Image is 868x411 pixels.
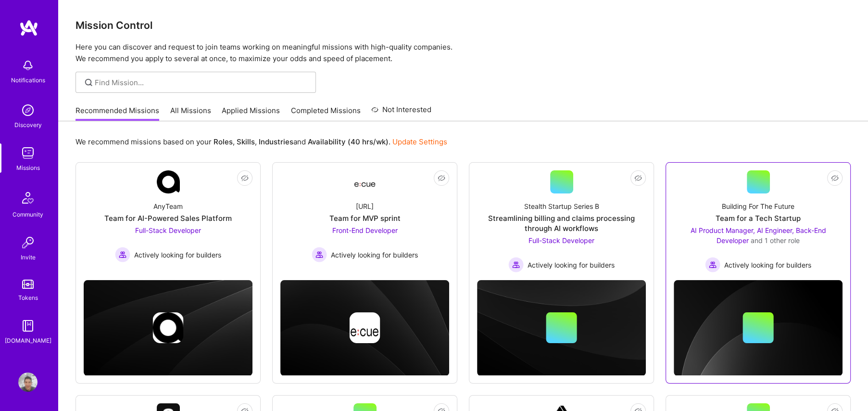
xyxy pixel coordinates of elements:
[280,280,449,375] img: cover
[16,372,40,392] a: User Avatar
[153,201,183,211] div: AnyTeam
[705,257,720,272] img: Actively looking for builders
[84,170,252,269] a: Company LogoAnyTeamTeam for AI-Powered Sales PlatformFull-Stack Developer Actively looking for bu...
[528,236,594,244] span: Full-Stack Developer
[14,120,42,130] div: Discovery
[95,77,309,88] input: Find Mission...
[157,170,180,193] img: Company Logo
[392,137,447,146] a: Update Settings
[674,170,843,272] a: Building For The FutureTeam for a Tech StartupAI Product Manager, AI Engineer, Back-End Developer...
[751,236,800,244] span: and 1 other role
[634,174,642,182] i: icon EyeClosed
[84,280,252,375] img: cover
[75,105,159,121] a: Recommended Missions
[308,137,389,146] b: Availability (40 hrs/wk)
[18,143,38,163] img: teamwork
[153,312,184,343] img: Company logo
[329,213,401,223] div: Team for MVP sprint
[438,174,445,182] i: icon EyeClosed
[291,105,361,121] a: Completed Missions
[18,101,38,120] img: discovery
[170,105,211,121] a: All Missions
[353,173,377,191] img: Company Logo
[18,233,38,252] img: Invite
[332,226,398,234] span: Front-End Developer
[477,280,646,375] img: cover
[331,250,418,260] span: Actively looking for builders
[508,257,524,272] img: Actively looking for builders
[716,213,801,223] div: Team for a Tech Startup
[674,280,843,376] img: cover
[691,226,826,244] span: AI Product Manager, AI Engineer, Back-End Developer
[214,137,233,146] b: Roles
[75,137,447,147] p: We recommend missions based on your , , and .
[724,260,811,270] span: Actively looking for builders
[18,56,38,75] img: bell
[528,260,615,270] span: Actively looking for builders
[18,316,38,335] img: guide book
[83,77,94,88] i: icon SearchGrey
[312,247,327,262] img: Actively looking for builders
[115,247,130,262] img: Actively looking for builders
[350,312,380,343] img: Company logo
[22,280,34,289] img: tokens
[5,335,51,346] div: [DOMAIN_NAME]
[16,163,40,173] div: Missions
[75,19,851,31] h3: Mission Control
[280,170,449,269] a: Company Logo[URL]Team for MVP sprintFront-End Developer Actively looking for buildersActively loo...
[18,372,38,392] img: User Avatar
[18,293,38,303] div: Tokens
[134,250,221,260] span: Actively looking for builders
[241,174,249,182] i: icon EyeClosed
[371,104,431,121] a: Not Interested
[259,137,293,146] b: Industries
[356,201,374,211] div: [URL]
[16,186,39,209] img: Community
[831,174,839,182] i: icon EyeClosed
[104,213,232,223] div: Team for AI-Powered Sales Platform
[13,209,43,219] div: Community
[11,75,45,85] div: Notifications
[75,41,851,64] p: Here you can discover and request to join teams working on meaningful missions with high-quality ...
[524,201,599,211] div: Stealth Startup Series B
[222,105,280,121] a: Applied Missions
[477,213,646,233] div: Streamlining billing and claims processing through AI workflows
[19,19,38,37] img: logo
[21,252,36,262] div: Invite
[135,226,201,234] span: Full-Stack Developer
[722,201,794,211] div: Building For The Future
[477,170,646,272] a: Stealth Startup Series BStreamlining billing and claims processing through AI workflowsFull-Stack...
[237,137,255,146] b: Skills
